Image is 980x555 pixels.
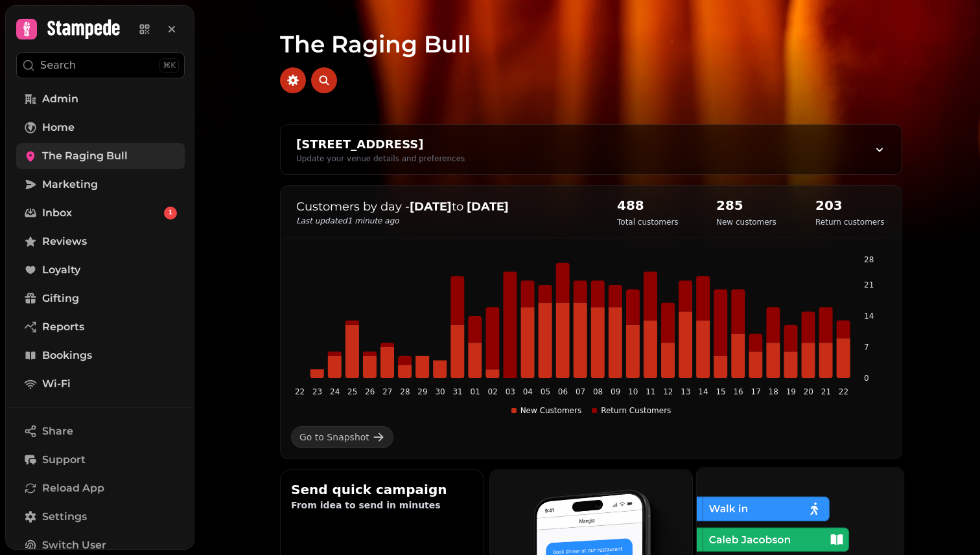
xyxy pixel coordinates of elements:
div: Update your venue details and preferences [296,153,465,164]
span: Switch User [42,538,106,553]
tspan: 17 [751,387,761,396]
tspan: 14 [864,311,874,321]
tspan: 11 [646,387,655,396]
tspan: 13 [681,387,690,396]
button: Search⌘K [16,52,185,78]
tspan: 18 [769,387,778,396]
tspan: 25 [347,387,357,396]
p: Last updated 1 minute ago [296,216,591,226]
tspan: 29 [417,387,427,396]
tspan: 31 [452,387,462,396]
a: Inbox1 [16,200,185,226]
strong: [DATE] [467,199,509,214]
span: Admin [42,91,78,107]
tspan: 22 [295,387,305,396]
tspan: 20 [804,387,813,396]
span: Home [42,120,75,135]
a: Loyalty [16,257,185,283]
span: Reviews [42,234,87,249]
tspan: 21 [821,387,831,396]
span: The Raging Bull [42,148,128,164]
tspan: 14 [698,387,708,396]
tspan: 10 [628,387,638,396]
tspan: 08 [593,387,603,396]
span: Bookings [42,348,92,363]
p: Search [40,58,76,73]
div: Go to Snapshot [299,431,369,444]
tspan: 21 [864,280,874,289]
tspan: 28 [400,387,410,396]
a: Home [16,115,185,141]
a: Reports [16,314,185,340]
span: Wi-Fi [42,376,71,392]
span: Share [42,424,73,439]
h2: 203 [815,196,884,214]
tspan: 04 [523,387,533,396]
tspan: 0 [864,374,869,383]
div: ⌘K [159,58,179,73]
button: Reload App [16,475,185,501]
span: 1 [169,209,172,218]
h2: Send quick campaign [291,481,473,499]
tspan: 26 [365,387,375,396]
button: Support [16,447,185,473]
a: Settings [16,504,185,530]
tspan: 06 [558,387,568,396]
tspan: 24 [330,387,340,396]
tspan: 02 [488,387,498,396]
span: Reload App [42,481,104,496]
tspan: 15 [716,387,725,396]
p: New customers [716,217,776,227]
a: Marketing [16,172,185,198]
span: Gifting [42,291,79,306]
a: Bookings [16,343,185,368]
tspan: 19 [786,387,796,396]
tspan: 03 [506,387,515,396]
tspan: 27 [382,387,392,396]
tspan: 23 [312,387,322,396]
span: Reports [42,319,84,335]
h2: 285 [716,196,776,214]
tspan: 07 [576,387,585,396]
strong: [DATE] [410,199,452,214]
div: Return Customers [592,405,671,416]
a: Reviews [16,229,185,255]
a: Go to Snapshot [291,426,393,448]
p: From idea to send in minutes [291,499,473,512]
tspan: 16 [733,387,743,396]
tspan: 7 [864,343,869,352]
p: Customers by day - to [296,198,591,216]
a: Wi-Fi [16,371,185,397]
a: Gifting [16,286,185,311]
div: New Customers [511,405,582,416]
p: Total customers [617,217,679,227]
tspan: 05 [541,387,550,396]
tspan: 22 [839,387,848,396]
span: Loyalty [42,262,80,278]
h2: 488 [617,196,679,214]
div: [STREET_ADDRESS] [296,135,465,153]
p: Return customers [815,217,884,227]
a: Admin [16,86,185,112]
span: Inbox [42,205,72,221]
tspan: 01 [471,387,480,396]
a: The Raging Bull [16,143,185,169]
tspan: 09 [611,387,620,396]
tspan: 28 [864,255,874,264]
button: Share [16,418,185,444]
tspan: 30 [435,387,445,396]
span: Support [42,452,86,468]
span: Settings [42,509,87,525]
span: Marketing [42,177,98,192]
tspan: 12 [663,387,673,396]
